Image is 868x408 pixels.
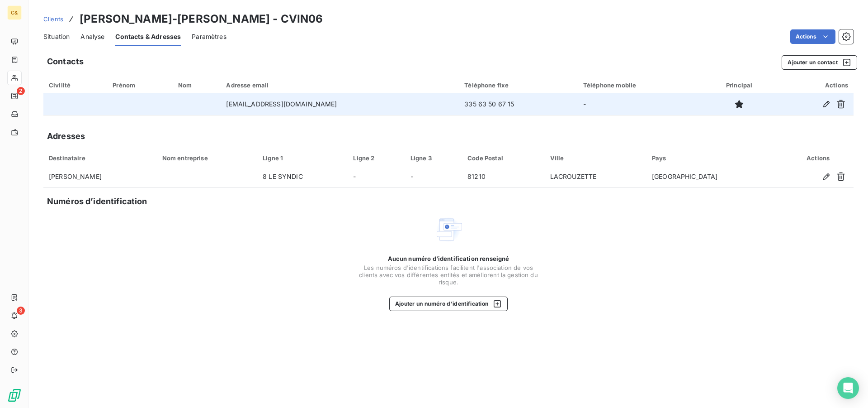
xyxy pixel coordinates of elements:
[837,377,859,399] div: Open Intercom Messenger
[47,55,84,68] h5: Contacts
[583,82,698,89] div: Téléphone mobile
[790,29,835,44] button: Actions
[263,154,342,162] div: Ligne 1
[47,195,147,208] h5: Numéros d’identification
[646,166,783,188] td: [GEOGRAPHIC_DATA]
[17,87,25,95] span: 2
[405,166,462,188] td: -
[43,166,157,188] td: [PERSON_NAME]
[550,154,641,162] div: Ville
[17,307,25,315] span: 3
[49,154,151,162] div: Destinataire
[162,154,252,162] div: Nom entreprise
[788,154,848,162] div: Actions
[708,82,770,89] div: Principal
[462,166,545,188] td: 81210
[7,5,22,20] div: C&
[257,166,348,188] td: 8 LE SYNDIC
[781,82,848,89] div: Actions
[47,130,85,143] h5: Adresses
[226,82,453,89] div: Adresse email
[459,93,578,115] td: 335 63 50 67 15
[178,82,216,89] div: Nom
[467,154,539,162] div: Code Postal
[434,215,463,244] img: Empty state
[43,14,63,24] a: Clients
[80,32,104,41] span: Analyse
[80,11,323,27] h3: [PERSON_NAME]-[PERSON_NAME] - CVIN06
[49,82,102,89] div: Civilité
[221,93,459,115] td: [EMAIL_ADDRESS][DOMAIN_NAME]
[358,264,539,286] span: Les numéros d'identifications facilitent l'association de vos clients avec vos différentes entité...
[43,32,70,41] span: Situation
[464,82,572,89] div: Téléphone fixe
[545,166,646,188] td: LACROUZETTE
[115,32,181,41] span: Contacts & Adresses
[348,166,405,188] td: -
[43,15,63,23] span: Clients
[578,93,703,115] td: -
[652,154,778,162] div: Pays
[353,154,399,162] div: Ligne 2
[192,32,226,41] span: Paramètres
[388,255,509,262] span: Aucun numéro d’identification renseigné
[113,82,167,89] div: Prénom
[782,55,857,70] button: Ajouter un contact
[389,297,508,311] button: Ajouter un numéro d’identification
[7,388,22,403] img: Logo LeanPay
[410,154,457,162] div: Ligne 3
